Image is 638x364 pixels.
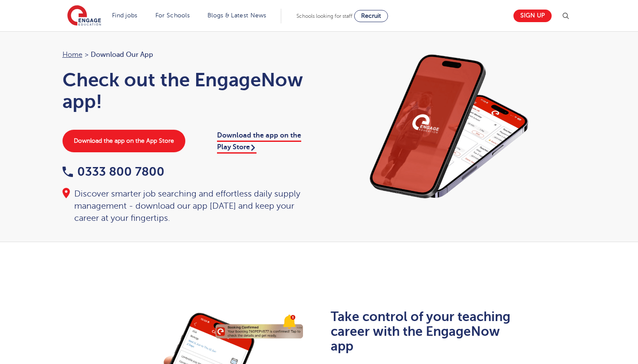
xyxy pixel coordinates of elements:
a: 0333 800 7800 [62,165,164,178]
nav: breadcrumb [62,49,311,60]
a: Download the app on the Play Store [217,131,301,153]
span: Recruit [361,13,381,19]
a: Recruit [354,10,388,22]
a: For Schools [155,12,190,19]
a: Sign up [513,10,552,22]
img: Engage Education [67,5,101,27]
a: Home [62,51,82,59]
b: Take control of your teaching career with the EngageNow app [331,309,510,354]
div: Discover smarter job searching and effortless daily supply management - download our app [DATE] a... [62,188,311,224]
a: Blogs & Latest News [207,12,266,19]
a: Download the app on the App Store [62,130,185,152]
span: > [85,51,89,59]
a: Find jobs [112,12,138,19]
span: Download our app [91,49,153,60]
h1: Check out the EngageNow app! [62,69,311,112]
span: Schools looking for staff [296,13,352,19]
